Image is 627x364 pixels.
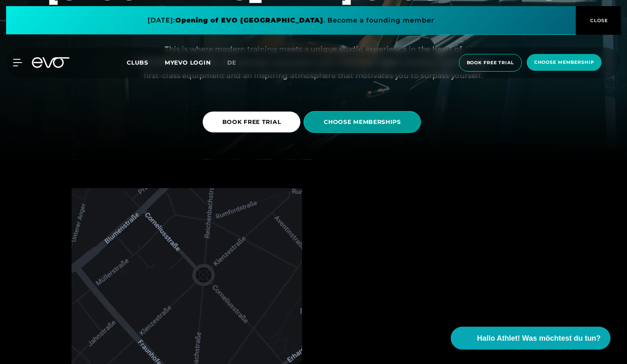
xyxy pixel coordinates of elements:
a: BOOK FREE TRIAL [203,106,304,139]
a: book free trial [457,54,524,72]
a: Clubs [127,58,165,66]
a: MYEVO LOGIN [165,59,211,66]
a: CHOOSE MEMBERSHIPS [304,105,424,139]
span: Hallo Athlet! Was möchtest du tun? [477,333,601,344]
span: book free trial [467,59,514,66]
span: BOOK FREE TRIAL [222,118,281,126]
span: CLOSE [589,17,609,24]
a: choose membership [524,54,604,72]
a: de [227,58,246,67]
span: choose membership [534,59,594,66]
span: Clubs [127,59,148,66]
button: CLOSE [576,6,621,35]
button: Hallo Athlet! Was möchtest du tun? [451,327,611,350]
span: de [227,59,237,66]
span: CHOOSE MEMBERSHIPS [324,118,401,126]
